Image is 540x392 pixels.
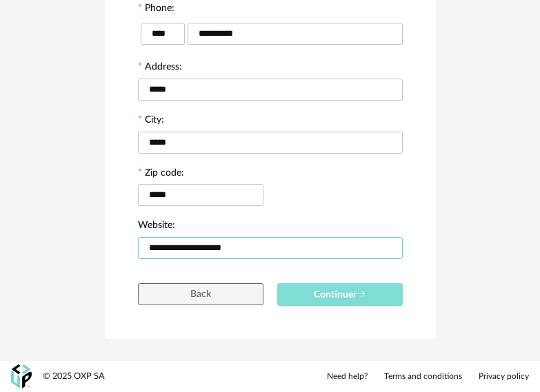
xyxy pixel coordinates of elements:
a: Privacy policy [479,371,529,382]
span: Continuer [314,290,366,300]
a: Need help? [327,371,368,382]
button: Continuer [277,283,403,306]
label: Phone: [138,3,174,16]
img: OXP [11,364,32,389]
label: Address: [138,62,182,74]
span: Back [190,289,211,299]
button: Back [138,283,263,305]
a: Terms and conditions [384,371,462,382]
div: © 2025 OXP SA [43,371,105,382]
label: Zip code: [138,168,184,180]
label: City: [138,115,164,127]
label: Website: [138,220,175,233]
